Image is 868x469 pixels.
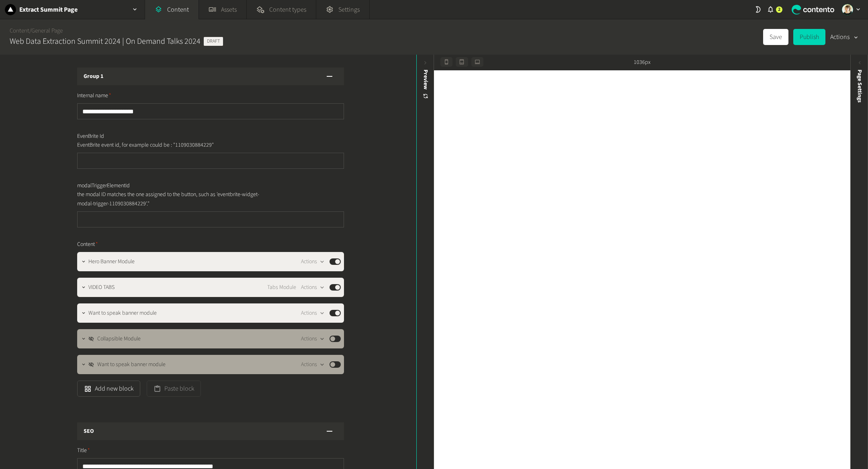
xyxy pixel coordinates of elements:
[830,29,858,45] button: Actions
[778,6,780,13] span: 2
[301,257,325,266] button: Actions
[77,240,98,249] span: Content
[301,360,325,369] button: Actions
[77,446,90,455] span: Title
[88,309,157,317] span: Want to speak banner module
[842,4,853,15] img: Linda Giuliano
[147,381,201,397] button: Paste block
[5,4,16,15] img: Extract Summit Page
[338,5,360,14] span: Settings
[634,58,651,67] span: 1036px
[301,334,325,344] button: Actions
[97,360,166,369] span: Want to speak banner module
[84,427,94,436] h3: SEO
[77,381,140,397] button: Add new block
[793,29,825,45] button: Publish
[77,182,130,190] span: modalTriggerElementId
[77,141,260,150] p: EventBrite event id, for example could be : "1109030884229"
[301,308,325,318] button: Actions
[301,283,325,292] button: Actions
[763,29,788,45] button: Save
[88,283,115,292] span: VIDEO TABS
[10,35,201,47] h2: Web Data Extraction Summit 2024 | On Demand Talks 2024
[10,27,29,35] a: Content
[269,5,306,14] span: Content types
[84,72,103,81] h3: Group 1
[856,70,864,102] span: Page Settings
[19,5,78,14] h2: Extract Summit Page
[88,258,135,266] span: Hero Banner Module
[422,70,430,100] div: Preview
[29,27,31,35] span: /
[267,283,296,292] span: Tabs Module
[77,92,111,100] span: Internal name
[77,132,104,141] span: EvenBrite Id
[97,335,141,343] span: Collapsible Module
[204,37,223,46] span: Draft
[31,27,63,35] a: General Page
[77,190,260,208] p: the modal ID matches the one assigned to the button, such as 'eventbrite-widget-modal-trigger-110...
